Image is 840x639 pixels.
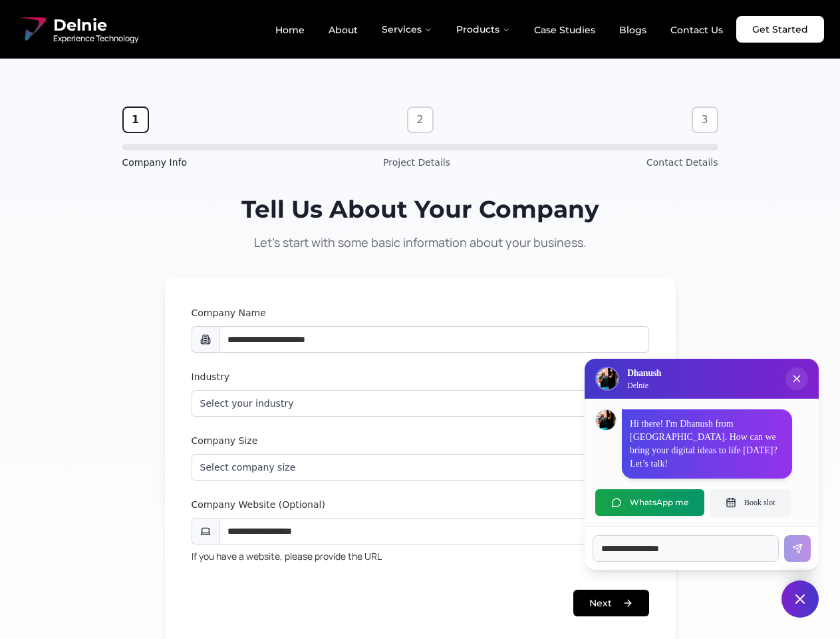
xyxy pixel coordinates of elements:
[736,16,824,43] a: Get Started
[192,550,649,563] p: If you have a website, please provide the URL
[646,156,718,169] span: Contact Details
[627,367,661,380] h3: Dhanush
[416,112,423,128] span: 2
[523,19,606,41] a: Case Studies
[446,16,521,43] button: Products
[53,15,138,36] span: Delnie
[596,410,616,430] img: Dhanush
[371,16,443,43] button: Services
[660,19,734,41] a: Contact Us
[122,156,188,169] span: Company Info
[265,19,315,41] a: Home
[710,489,791,516] button: Book slot
[785,367,808,390] button: Close chat popup
[16,13,48,45] img: Delnie Logo
[701,112,708,128] span: 3
[122,233,718,252] p: Let's start with some basic information about your business.
[318,19,368,41] a: About
[781,580,819,618] button: Close chat
[53,33,138,44] span: Experience Technology
[630,417,784,471] p: Hi there! I'm Dhanush from [GEOGRAPHIC_DATA]. How can we bring your digital ideas to life [DATE]?...
[16,13,138,45] a: Delnie Logo Full
[192,308,266,318] label: Company Name
[265,16,734,43] nav: Main
[595,489,704,516] button: WhatsApp me
[597,368,618,389] img: Delnie Logo
[132,112,139,128] span: 1
[192,499,325,510] label: Company Website (Optional)
[573,590,649,616] button: Next
[609,19,657,41] a: Blogs
[383,156,450,169] span: Project Details
[122,196,718,222] h1: Tell Us About Your Company
[192,371,230,382] label: Industry
[627,380,661,391] p: Delnie
[192,435,258,446] label: Company Size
